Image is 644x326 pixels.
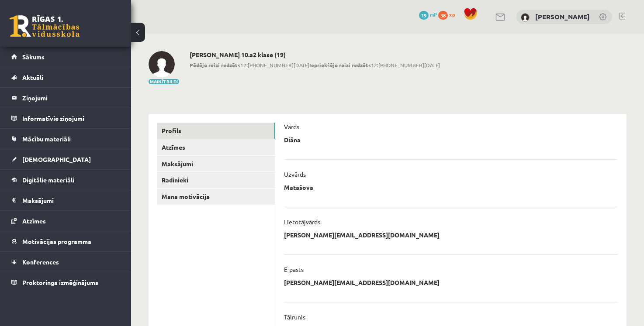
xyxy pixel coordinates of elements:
span: Atzīmes [22,217,46,225]
a: Motivācijas programma [11,231,120,251]
a: Maksājumi [157,156,275,172]
a: Rīgas 1. Tālmācības vidusskola [10,15,80,37]
img: Diāna Matašova [149,51,175,77]
legend: Ziņojumi [22,88,120,108]
legend: Maksājumi [22,190,120,210]
b: Iepriekšējo reizi redzēts [309,62,371,69]
a: Radinieki [157,172,275,188]
p: Diāna [284,136,301,144]
a: Profils [157,123,275,139]
a: [PERSON_NAME] [535,12,590,21]
a: Aktuāli [11,67,120,87]
p: Matašova [284,183,313,191]
span: Motivācijas programma [22,237,91,245]
span: Konferences [22,258,59,266]
legend: Informatīvie ziņojumi [22,108,120,128]
p: [PERSON_NAME][EMAIL_ADDRESS][DOMAIN_NAME] [284,231,440,239]
a: [DEMOGRAPHIC_DATA] [11,149,120,169]
span: Digitālie materiāli [22,176,74,184]
p: Uzvārds [284,170,306,178]
button: Mainīt bildi [149,79,179,84]
span: xp [449,11,455,18]
span: Aktuāli [22,73,43,81]
a: Mana motivācija [157,189,275,205]
a: Sākums [11,47,120,67]
a: Ziņojumi [11,88,120,108]
span: Proktoringa izmēģinājums [22,278,98,286]
img: Diāna Matašova [521,13,530,22]
span: Mācību materiāli [22,135,71,143]
a: Konferences [11,252,120,272]
h2: [PERSON_NAME] 10.a2 klase (19) [190,51,440,58]
span: mP [430,11,437,18]
b: Pēdējo reizi redzēts [190,62,240,69]
p: E-pasts [284,265,304,273]
a: 38 xp [438,11,459,18]
span: 19 [419,11,429,20]
a: Proktoringa izmēģinājums [11,272,120,292]
p: Vārds [284,123,299,130]
a: Atzīmes [157,139,275,155]
span: 12:[PHONE_NUMBER][DATE] 12:[PHONE_NUMBER][DATE] [190,61,440,69]
a: Atzīmes [11,211,120,231]
a: Mācību materiāli [11,129,120,149]
p: Tālrunis [284,313,305,321]
a: 19 mP [419,11,437,18]
span: [DEMOGRAPHIC_DATA] [22,155,91,163]
p: Lietotājvārds [284,218,320,226]
a: Maksājumi [11,190,120,210]
span: Sākums [22,53,45,61]
p: [PERSON_NAME][EMAIL_ADDRESS][DOMAIN_NAME] [284,278,440,286]
a: Informatīvie ziņojumi [11,108,120,128]
a: Digitālie materiāli [11,170,120,190]
span: 38 [438,11,448,20]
